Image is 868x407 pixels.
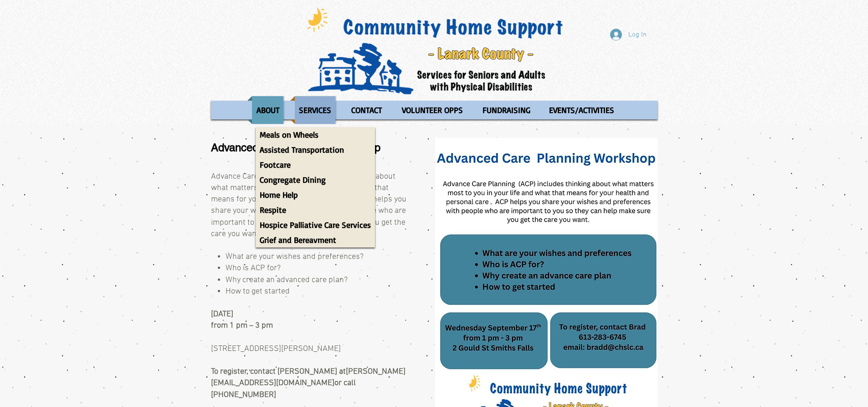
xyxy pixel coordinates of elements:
a: Respite [256,202,375,217]
span: How to get started ​ [226,287,290,296]
span: Log In [625,30,650,40]
a: FUNDRAISING [474,96,538,124]
p: Home Help [256,187,302,202]
button: Log In [604,26,653,43]
a: Meals on Wheels [256,127,375,142]
a: Assisted Transportation [256,142,375,157]
span: Who is ACP for? [226,263,281,273]
span: [STREET_ADDRESS][PERSON_NAME] [211,344,341,354]
a: ABOUT [247,96,288,124]
span: Advanced Care Planning Workshop [211,141,380,154]
nav: Site [211,96,657,124]
p: CONTACT [347,96,386,124]
a: EVENTS/ACTIVITIES [540,96,623,124]
p: SERVICES [295,96,335,124]
a: Congregate Dining [256,172,375,187]
a: Hospice Palliative Care Services [256,217,375,232]
p: Congregate Dining [256,172,330,187]
a: VOLUNTEER OPPS [393,96,472,124]
div: CHSLC Logo on Sign.png [301,6,569,96]
a: CONTACT [342,96,391,124]
p: Respite [256,202,290,217]
span: Advance Care Planning (ACP) includes thinking about what matters most to you in your life and wha... [211,172,406,239]
span: [DATE] from 1 pm – 3 pm [211,309,273,330]
p: EVENTS/ACTIVITIES [545,96,618,124]
p: VOLUNTEER OPPS [398,96,467,124]
span: Why create an advanced care plan? [226,275,348,285]
p: Grief and Bereavment [256,232,340,247]
p: ABOUT [252,96,283,124]
p: Footcare [256,157,295,172]
a: SERVICES [290,96,340,124]
p: Assisted Transportation [256,142,348,157]
a: Footcare [256,157,375,172]
a: Home Help [256,187,375,202]
p: Meals on Wheels [256,127,323,142]
p: FUNDRAISING [478,96,534,124]
a: Grief and Bereavment [256,232,375,247]
span: To register, contact [PERSON_NAME] at or call [PHONE_NUMBER] [211,367,406,399]
span: What are your wishes and preferences? [226,252,364,262]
